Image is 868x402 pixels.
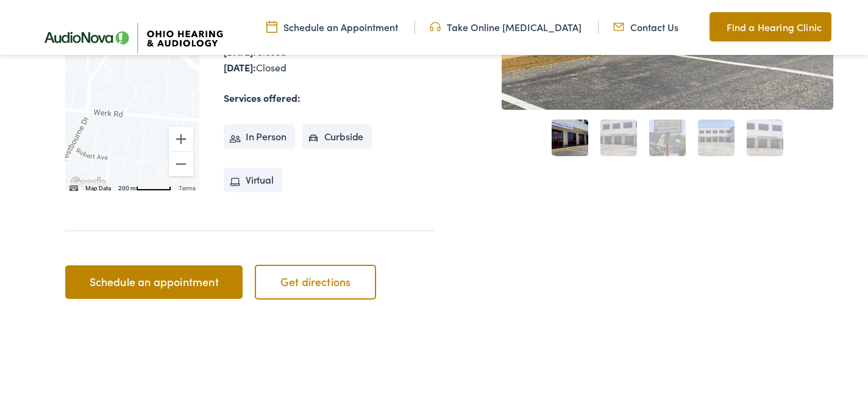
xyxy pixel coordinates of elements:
a: Contact Us [613,20,678,34]
strong: [DATE]: [224,60,256,74]
li: In Person [224,124,295,149]
img: Headphones icone to schedule online hearing test in Cincinnati, OH [430,20,441,34]
button: Keyboard shortcuts [69,184,78,193]
img: Mail icon representing email contact with Ohio Hearing in Cincinnati, OH [613,20,624,34]
li: Curbside [302,124,372,149]
a: Take Online [MEDICAL_DATA] [430,20,582,34]
img: Google [68,175,108,191]
a: Schedule an Appointment [266,20,398,34]
button: Zoom in [169,127,193,151]
a: Terms (opens in new tab) [179,185,196,192]
img: Map pin icon to find Ohio Hearing & Audiology in Cincinnati, OH [710,20,720,34]
img: Calendar Icon to schedule a hearing appointment in Cincinnati, OH [266,20,277,34]
a: Find a Hearing Clinic [710,12,831,41]
button: Map Data [85,184,111,193]
strong: Services offered: [224,91,301,104]
a: 1 [552,120,588,156]
a: Open this area in Google Maps (opens a new window) [68,175,108,191]
li: Virtual [224,168,282,192]
button: Map Scale: 200 m per 54 pixels [115,182,175,191]
a: 5 [747,120,783,156]
a: 2 [600,120,637,156]
span: 200 m [118,185,136,192]
button: Zoom out [169,152,193,176]
a: Schedule an appointment [65,265,243,300]
a: Get directions [255,265,376,299]
a: 4 [698,120,735,156]
a: 3 [649,120,686,156]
